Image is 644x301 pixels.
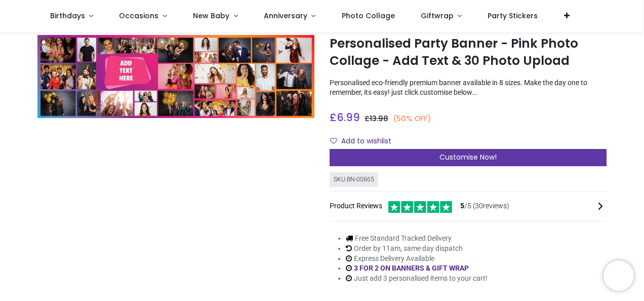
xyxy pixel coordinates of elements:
span: 6.99 [337,110,360,125]
iframe: Brevo live chat [603,260,634,291]
span: £ [365,114,388,124]
button: Add to wishlistAdd to wishlist [330,133,400,150]
span: Occasions [119,11,158,21]
small: (50% OFF) [393,114,431,124]
span: 5 [460,202,464,210]
span: /5 ( 30 reviews) [460,201,509,211]
span: £ [330,110,360,125]
li: Free Standard Tracked Delivery [346,234,488,244]
i: Add to wishlist [330,137,337,144]
img: Personalised Party Banner - Pink Photo Collage - Add Text & 30 Photo Upload [37,35,314,118]
li: Order by 11am, same day dispatch [346,244,488,254]
span: Birthdays [50,11,85,21]
li: Express Delivery Available [346,254,488,264]
a: 3 FOR 2 ON BANNERS & GIFT WRAP [354,264,469,272]
span: New Baby [193,11,229,21]
div: SKU: BN-00865 [330,172,378,187]
p: Personalised eco-friendly premium banner available in 8 sizes. Make the day one to remember, its ... [330,78,607,98]
li: Just add 3 personalised items to your cart! [346,274,488,284]
h1: Personalised Party Banner - Pink Photo Collage - Add Text & 30 Photo Upload [330,35,607,70]
span: Photo Collage [342,11,395,21]
span: Giftwrap [421,11,454,21]
div: Product Reviews [330,200,607,213]
span: Party Stickers [488,11,538,21]
span: 13.98 [370,114,388,124]
span: Customise Now! [439,152,497,162]
span: Anniversary [264,11,307,21]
